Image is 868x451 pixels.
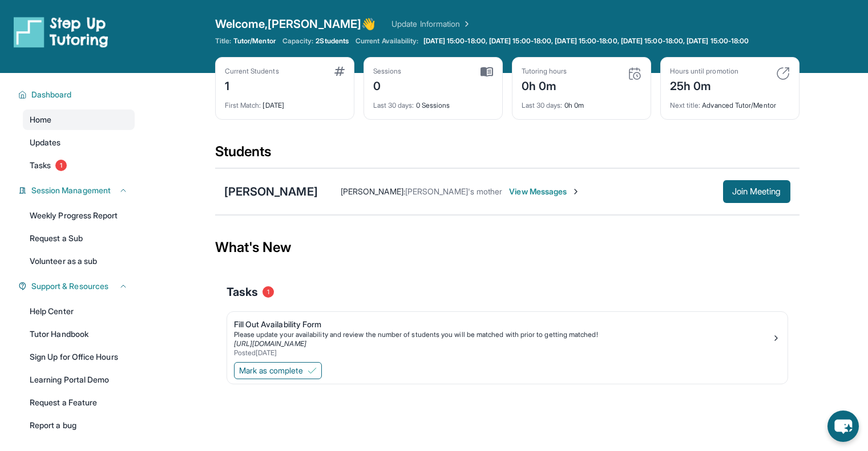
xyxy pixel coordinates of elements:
span: Last 30 days : [373,101,414,109]
div: 0h 0m [522,94,641,110]
div: Posted [DATE] [234,348,772,357]
img: card [776,67,790,80]
button: Support & Resources [27,281,128,292]
a: Tutor Handbook [23,324,135,344]
span: Last 30 days : [522,101,563,109]
div: [DATE] [225,94,345,110]
div: 25h 0m [670,76,738,94]
div: 1 [225,76,279,94]
button: chat-button [827,411,859,442]
a: Help Center [23,301,135,322]
img: card [334,67,345,76]
a: Request a Feature [23,392,135,413]
a: Weekly Progress Report [23,205,135,226]
button: Dashboard [27,89,128,100]
img: card [628,67,641,80]
a: Fill Out Availability FormPlease update your availability and review the number of students you w... [227,312,788,360]
span: Session Management [31,185,111,196]
span: Next title : [670,101,701,109]
img: Chevron-Right [571,187,580,196]
span: Tutor/Mentor [233,36,276,46]
button: Session Management [27,185,128,196]
a: Sign Up for Office Hours [23,347,135,367]
span: 2 Students [316,36,349,46]
div: Students [215,143,800,168]
span: [PERSON_NAME]'s mother [405,186,503,196]
a: Report a bug [23,415,135,436]
span: Tasks [30,160,51,171]
div: Advanced Tutor/Mentor [670,94,790,110]
div: Fill Out Availability Form [234,319,772,330]
a: Updates [23,132,135,153]
a: Home [23,109,135,130]
a: Request a Sub [23,228,135,249]
a: Learning Portal Demo [23,369,135,390]
span: Mark as complete [239,365,303,376]
div: Current Students [225,67,279,76]
span: Welcome, [PERSON_NAME] 👋 [215,16,376,32]
button: Join Meeting [723,180,790,203]
div: Sessions [373,67,402,76]
span: Support & Resources [31,281,108,292]
div: Tutoring hours [522,67,567,76]
img: card [481,67,493,77]
div: 0 Sessions [373,94,493,110]
span: View Messages [509,186,580,197]
img: Mark as complete [308,366,317,375]
a: [DATE] 15:00-18:00, [DATE] 15:00-18:00, [DATE] 15:00-18:00, [DATE] 15:00-18:00, [DATE] 15:00-18:00 [421,36,752,46]
div: 0h 0m [522,76,567,94]
span: [DATE] 15:00-18:00, [DATE] 15:00-18:00, [DATE] 15:00-18:00, [DATE] 15:00-18:00, [DATE] 15:00-18:00 [423,36,749,46]
a: Tasks1 [23,155,135,176]
a: [URL][DOMAIN_NAME] [234,339,306,348]
span: Title: [215,36,231,46]
span: 1 [263,286,274,298]
span: Join Meeting [732,188,781,195]
div: Hours until promotion [670,67,738,76]
div: [PERSON_NAME] [224,184,318,200]
span: 1 [55,160,67,171]
img: logo [14,16,108,48]
span: Current Availability: [356,36,418,46]
div: Please update your availability and review the number of students you will be matched with prior ... [234,330,772,339]
a: Update Information [391,18,471,30]
span: Home [30,114,51,125]
span: First Match : [225,101,261,109]
span: Capacity: [282,36,314,46]
button: Mark as complete [234,362,322,379]
span: Updates [30,137,61,148]
span: Tasks [227,284,258,300]
div: What's New [215,222,800,273]
span: Dashboard [31,89,72,100]
div: 0 [373,76,402,94]
a: Volunteer as a sub [23,251,135,271]
img: Chevron Right [460,18,471,30]
span: [PERSON_NAME] : [341,186,405,196]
